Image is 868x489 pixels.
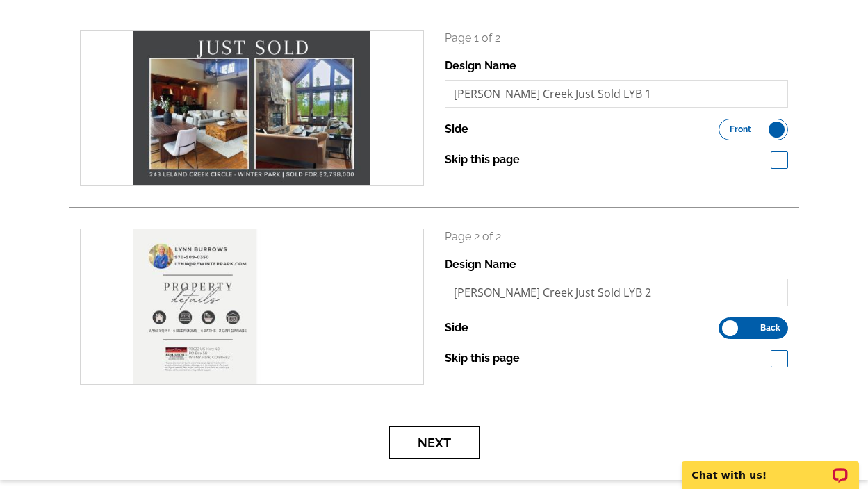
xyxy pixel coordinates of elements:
span: Back [760,324,780,331]
label: Side [445,121,468,138]
label: Design Name [445,58,516,74]
iframe: LiveChat chat widget [673,445,868,489]
p: Page 1 of 2 [445,30,789,47]
span: Front [730,126,751,133]
label: Design Name [445,256,516,273]
label: Side [445,320,468,336]
label: Skip this page [445,151,520,168]
input: File Name [445,80,789,108]
label: Skip this page [445,350,520,367]
button: Next [389,426,480,459]
input: File Name [445,279,789,306]
p: Page 2 of 2 [445,229,789,245]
